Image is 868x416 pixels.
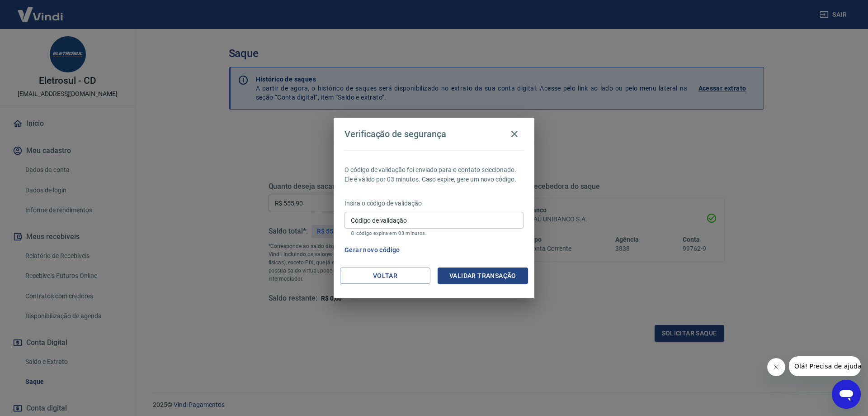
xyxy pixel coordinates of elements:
p: Insira o código de validação [344,199,524,208]
p: O código de validação foi enviado para o contato selecionado. Ele é válido por 03 minutos. Caso e... [344,165,524,184]
iframe: Mensagem da empresa [789,356,861,376]
h4: Verificação de segurança [344,129,446,139]
button: Gerar novo código [341,242,404,258]
button: Validar transação [438,268,528,284]
span: Olá! Precisa de ajuda? [5,6,76,14]
p: O código expira em 03 minutos. [351,230,517,236]
iframe: Fechar mensagem [767,358,785,376]
button: Voltar [340,268,430,284]
iframe: Botão para abrir a janela de mensagens [832,380,861,409]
